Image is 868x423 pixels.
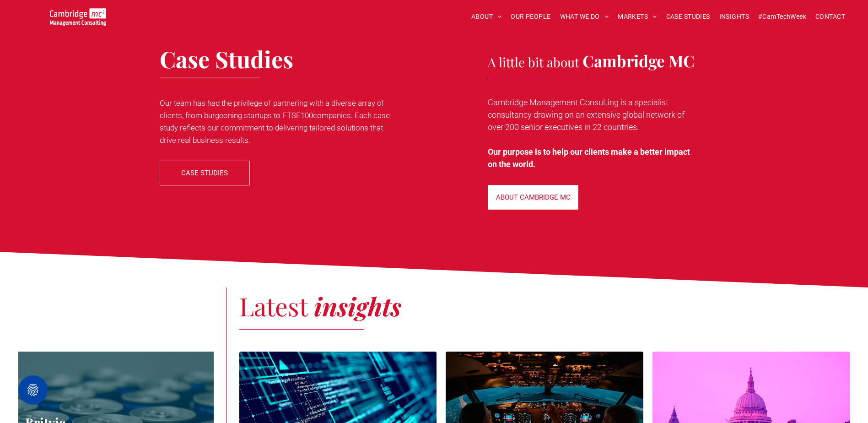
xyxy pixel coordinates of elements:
[488,96,695,133] p: Cambridge Management Consulting is a specialist consultancy drawing on an extensive global networ...
[160,43,293,74] span: Case Studies
[811,10,850,24] a: CONTACT
[715,10,754,24] a: INSIGHTS
[181,169,228,177] p: CASE STUDIES
[160,98,390,145] span: Our team has had the privilege of partnering with a diverse array of clients, from burgeoning sta...
[239,289,307,323] span: Latest
[301,111,313,120] span: 100
[555,10,614,24] a: WHAT WE DO
[662,10,715,24] a: CASE STUDIES
[50,8,106,26] img: Cambridge MC Logo, digital transformation
[160,161,250,185] a: CASE STUDIES
[582,50,695,71] span: Cambridge MC
[496,193,571,201] p: ABOUT CAMBRIDGE MC
[488,185,578,210] a: ABOUT CAMBRIDGE MC
[467,10,507,24] a: ABOUT
[488,147,690,169] strong: Our purpose is to help our clients make a better impact on the world.
[50,10,106,19] a: Your Business Transformed | Cambridge Management Consulting
[754,10,811,24] a: #CamTechWeek
[314,289,401,323] span: insights
[613,10,661,24] a: MARKETS
[506,10,555,24] a: OUR PEOPLE
[488,54,579,70] span: A little bit about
